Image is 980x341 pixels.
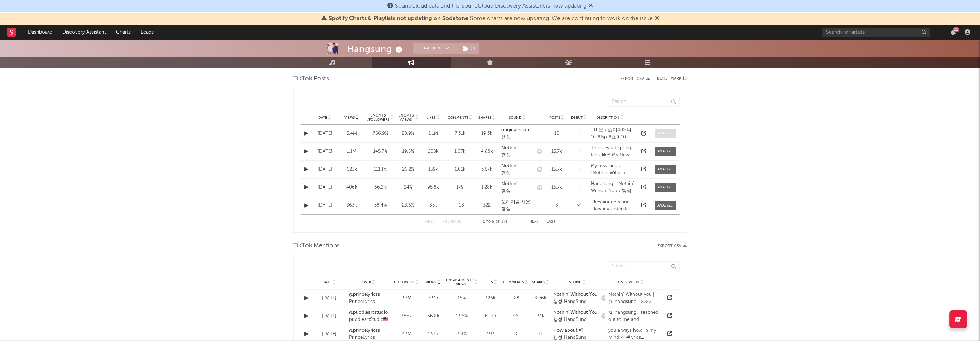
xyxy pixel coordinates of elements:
[367,148,394,155] div: 145.7 %
[423,184,444,191] div: 95.8k
[397,148,419,155] div: 19.5 %
[340,202,363,209] div: 363k
[532,331,550,338] div: 11
[501,200,534,218] strong: 오리지널 사운드 - 행성 HangSung
[397,130,419,137] div: 20.9 %
[951,29,956,35] button: 22
[529,220,539,224] button: Next
[553,309,598,323] a: Nothin' Without You행성 HangSung
[423,130,444,137] div: 1.1M
[476,166,498,173] div: 3.57k
[608,327,660,341] div: you always hold in my mind>>>#lyrics #princelyrics8 @_hangsung_
[591,162,635,176] div: My new single “Nothin’ Without You” is out Everywhere!✌️ #hangsung #행성 #kindie #indiepopmusic #in...
[546,166,568,173] div: 15.7k
[340,130,363,137] div: 5.4M
[484,280,493,284] span: Likes
[458,43,479,54] span: ( 1 )
[549,115,560,120] span: Posts
[329,16,468,22] span: Spotify Charts & Playlists not updating on Sodatone
[423,202,444,209] div: 85k
[367,130,394,137] div: 766.9 %
[349,327,388,334] a: @princelyricss
[569,280,581,284] span: Sound
[475,218,515,226] div: 1 5 371
[553,327,587,341] a: How about ♥?행성 HangSung
[349,309,388,316] a: @puddleartstudio
[616,280,639,284] span: Description
[478,115,491,120] span: Shares
[482,313,499,320] div: 6.91k
[446,313,478,320] div: 13.6 %
[608,291,660,305] div: Nothin' Without you | @_hangsung_ >>>> #lyrics #princelyrics8 #NewMusic
[367,184,394,191] div: 66.2 %
[501,145,534,158] a: Nothin' Without You행성 HangSung
[340,184,363,191] div: 406k
[329,16,653,22] span: : Some charts are now updating. We are continuing to work on the issue
[608,309,660,323] div: @_hangsung_ reached out to me and introduced me to one of his songs "Nothing without you" and I a...
[822,28,930,37] input: Search for artists
[501,134,534,141] div: 행성 HangSung
[423,148,444,155] div: 208k
[501,180,534,194] a: Nothin' Without You행성 HangSung
[591,199,635,213] div: #keshiunderstand #keshi #understand #행성 #hangsung #노래추천 #sing #songs #song
[111,25,136,39] a: Charts
[313,184,337,191] div: [DATE]
[501,146,528,157] strong: Nothin' Without You
[503,331,528,338] div: 8
[591,127,635,141] div: #비오 #쇼미더머니10 #fyp #쇼미10
[323,280,332,284] span: Date
[446,278,474,286] span: Engagements / Views
[553,316,598,323] div: 행성 HangSung
[413,43,458,54] button: Tracking
[591,180,635,194] div: Hangsung - Nothin’ Without You #행성 #indieband #indiepopmusic #indiepop #indiemusic #팝송 #boypablo ...
[448,115,468,120] span: Comments
[448,202,473,209] div: 418
[476,184,498,191] div: 1.28k
[591,145,635,158] div: This is what spring feels like! My New single ‘Nothin‘ Without You’ is out now!! #kindie #indiemu...
[397,113,415,122] div: Engmts / Views
[446,295,478,302] div: 18 %
[503,280,524,284] span: Comments
[503,313,528,320] div: 46
[546,184,568,191] div: 15.7k
[496,220,500,223] span: of
[425,220,435,224] button: First
[397,166,419,173] div: 26.2 %
[953,27,959,32] div: 22
[501,164,528,175] strong: Nothin' Without You
[23,25,57,39] a: Dashboard
[532,295,550,302] div: 3.96k
[501,127,534,141] a: original sound - _hangsung_행성 HangSung
[589,3,593,9] span: Dismiss
[448,148,473,155] div: 1.07k
[553,291,598,305] a: Nothin' Without You행성 HangSung
[446,331,478,338] div: 3.9 %
[532,313,550,320] div: 2.1k
[392,295,421,302] div: 2.3M
[426,280,436,284] span: Views
[397,184,419,191] div: 24 %
[532,280,545,284] span: Shares
[448,184,473,191] div: 179
[476,202,498,209] div: 322
[596,115,619,120] span: Description
[501,205,534,213] div: 행성 HangSung
[318,115,327,120] span: Date
[340,148,363,155] div: 1.1M
[501,152,534,159] div: 행성 HangSung
[657,244,687,248] button: Export CSV
[367,113,390,122] div: Engmts / Followers
[426,115,435,120] span: Likes
[657,75,687,83] a: Benchmark
[501,181,528,193] strong: Nothin' Without You
[313,166,337,173] div: [DATE]
[501,128,532,139] strong: original sound - _hangsung_
[367,166,394,173] div: 111.1 %
[367,202,394,209] div: 58.4 %
[57,25,111,39] a: Discovery Assistant
[313,202,337,209] div: [DATE]
[546,148,568,155] div: 15.7k
[394,280,414,284] span: Followers
[448,130,473,137] div: 7.31k
[655,16,659,22] span: Dismiss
